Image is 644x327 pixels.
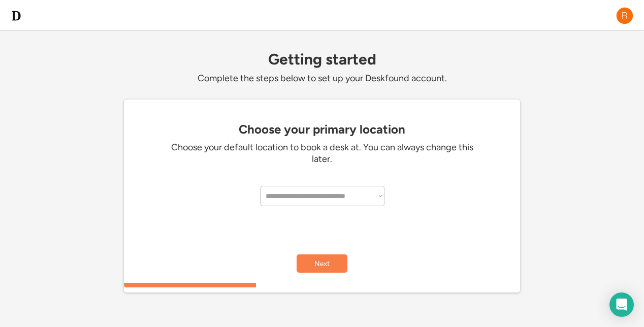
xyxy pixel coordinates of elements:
[616,7,634,25] img: R.png
[124,51,520,68] div: Getting started
[297,254,347,273] button: Next
[129,122,515,137] div: Choose your primary location
[609,292,634,317] div: Open Intercom Messenger
[10,10,22,22] img: d-whitebg.png
[170,142,474,166] div: Choose your default location to book a desk at. You can always change this later.
[126,283,522,287] div: 33.3333333333333%
[124,73,520,84] div: Complete the steps below to set up your Deskfound account.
